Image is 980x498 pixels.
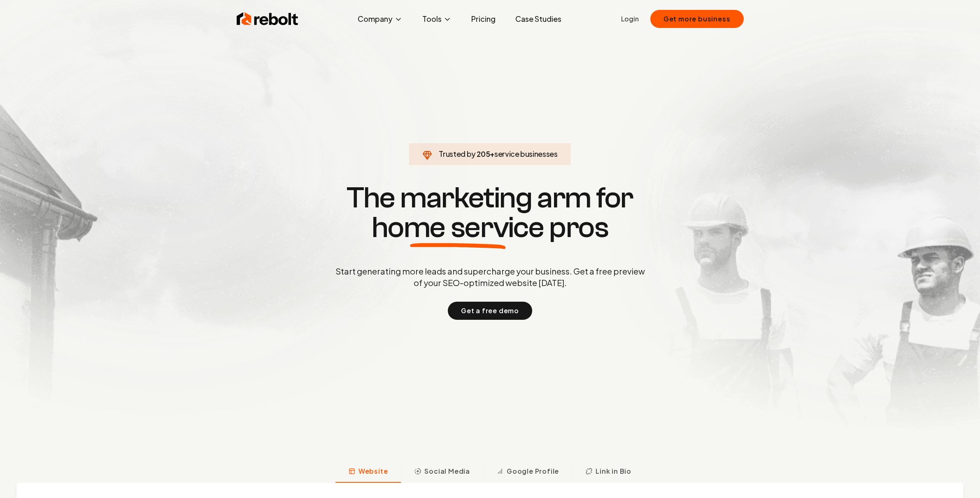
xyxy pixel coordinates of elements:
button: Website [335,461,401,483]
span: service businesses [494,149,558,158]
a: Pricing [465,11,502,27]
h1: The marketing arm for pros [293,183,688,242]
span: Trusted by [439,149,475,158]
button: Tools [416,11,458,27]
span: Website [358,466,388,476]
a: Case Studies [509,11,568,27]
span: Social Media [424,466,470,476]
span: + [490,149,494,158]
span: home service [372,213,544,242]
p: Start generating more leads and supercharge your business. Get a free preview of your SEO-optimiz... [334,265,647,289]
button: Social Media [401,461,483,483]
button: Get more business [650,10,744,28]
span: Link in Bio [596,466,631,476]
span: 205 [477,148,490,160]
a: Login [621,14,639,24]
button: Link in Bio [572,461,645,483]
button: Company [351,11,409,27]
span: Google Profile [507,466,559,476]
button: Get a free demo [448,302,532,320]
button: Google Profile [483,461,572,483]
img: Rebolt Logo [237,11,298,27]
